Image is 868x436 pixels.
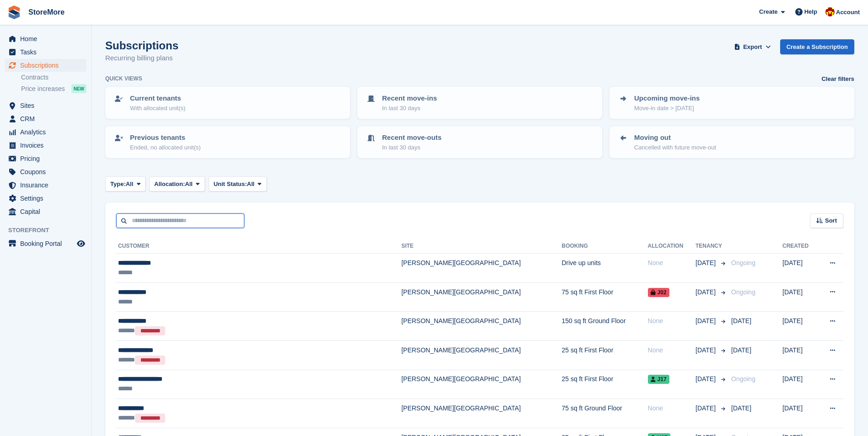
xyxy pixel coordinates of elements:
[7,5,21,19] img: stora-icon-8386f47178a22dfd0bd8f6a31ec36ba5ce8667c1dd55bd0f319d3a0aa187defe.svg
[804,7,817,16] span: Help
[731,317,751,324] span: [DATE]
[209,176,267,191] button: Unit Status: All
[154,180,185,189] span: Allocation:
[25,5,68,20] a: StoreMore
[130,104,185,113] p: With allocated unit(s)
[20,192,75,205] span: Settings
[401,312,561,341] td: [PERSON_NAME][GEOGRAPHIC_DATA]
[695,239,728,254] th: Tenancy
[648,375,669,384] span: J17
[648,346,695,355] div: None
[759,7,777,16] span: Create
[106,88,349,118] a: Current tenants With allocated unit(s)
[695,374,717,384] span: [DATE]
[5,112,86,125] a: menu
[21,84,86,94] a: Price increases NEW
[782,282,818,312] td: [DATE]
[695,346,717,355] span: [DATE]
[20,99,75,112] span: Sites
[561,399,647,428] td: 75 sq ft Ground Floor
[20,139,75,152] span: Invoices
[731,375,755,383] span: Ongoing
[5,165,86,178] a: menu
[358,127,601,157] a: Recent move-outs In last 30 days
[5,237,86,250] a: menu
[731,259,755,266] span: Ongoing
[20,126,75,138] span: Analytics
[130,133,201,143] p: Previous tenants
[401,399,561,428] td: [PERSON_NAME][GEOGRAPHIC_DATA]
[20,179,75,191] span: Insurance
[401,370,561,399] td: [PERSON_NAME][GEOGRAPHIC_DATA]
[836,8,860,17] span: Account
[105,74,142,83] h6: Quick views
[695,258,717,268] span: [DATE]
[105,53,178,64] p: Recurring billing plans
[5,205,86,218] a: menu
[5,139,86,152] a: menu
[185,180,193,189] span: All
[731,346,751,354] span: [DATE]
[5,152,86,165] a: menu
[5,192,86,205] a: menu
[5,46,86,58] a: menu
[561,254,647,283] td: Drive up units
[5,99,86,112] a: menu
[149,176,205,191] button: Allocation: All
[21,85,65,93] span: Price increases
[126,180,134,189] span: All
[695,404,717,413] span: [DATE]
[5,179,86,191] a: menu
[695,316,717,326] span: [DATE]
[105,39,178,52] h1: Subscriptions
[648,316,695,326] div: None
[743,43,762,52] span: Export
[782,370,818,399] td: [DATE]
[561,239,647,254] th: Booking
[21,73,86,82] a: Contracts
[382,104,437,113] p: In last 30 days
[634,104,700,113] p: Move-in date > [DATE]
[20,237,75,250] span: Booking Portal
[561,282,647,312] td: 75 sq ft First Floor
[695,287,717,297] span: [DATE]
[634,93,700,104] p: Upcoming move-ins
[780,39,854,54] a: Create a Subscription
[648,288,669,297] span: J02
[648,404,695,413] div: None
[825,7,835,16] img: Store More Team
[634,143,716,152] p: Cancelled with future move-out
[20,205,75,218] span: Capital
[782,399,818,428] td: [DATE]
[401,340,561,370] td: [PERSON_NAME][GEOGRAPHIC_DATA]
[401,239,561,254] th: Site
[561,370,647,399] td: 25 sq ft First Floor
[401,254,561,283] td: [PERSON_NAME][GEOGRAPHIC_DATA]
[382,93,437,104] p: Recent move-ins
[610,127,853,157] a: Moving out Cancelled with future move-out
[71,84,86,93] div: NEW
[20,46,75,58] span: Tasks
[825,216,837,225] span: Sort
[20,152,75,165] span: Pricing
[20,112,75,125] span: CRM
[116,239,401,254] th: Customer
[782,312,818,341] td: [DATE]
[821,74,854,84] a: Clear filters
[733,39,773,54] button: Export
[358,88,601,118] a: Recent move-ins In last 30 days
[648,258,695,268] div: None
[648,239,695,254] th: Allocation
[130,93,185,104] p: Current tenants
[634,133,716,143] p: Moving out
[110,180,126,189] span: Type:
[401,282,561,312] td: [PERSON_NAME][GEOGRAPHIC_DATA]
[214,180,247,189] span: Unit Status:
[5,126,86,138] a: menu
[5,59,86,72] a: menu
[20,59,75,72] span: Subscriptions
[561,312,647,341] td: 150 sq ft Ground Floor
[382,143,442,152] p: In last 30 days
[20,32,75,45] span: Home
[782,239,818,254] th: Created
